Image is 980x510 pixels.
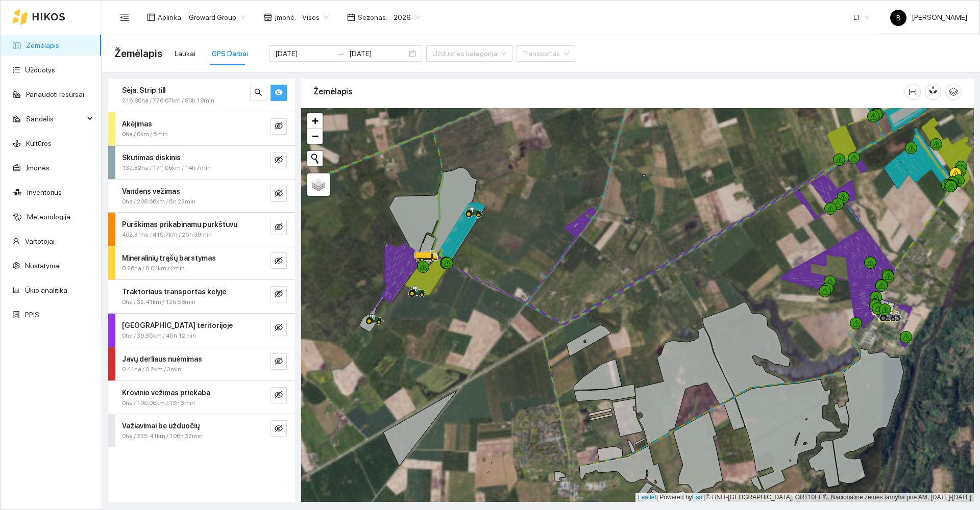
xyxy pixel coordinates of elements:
[189,10,246,25] span: Groward Group
[108,381,295,414] div: Krovinio vežimas priekaba0ha / 106.06km / 13h 3mineye-invisible
[122,197,195,207] span: 0ha / 208.66km / 5h 23min
[122,154,181,162] strong: Skutimas diskinis
[271,152,287,168] button: eye-invisible
[122,297,195,307] span: 0ha / 32.41km / 12h 58min
[275,323,283,333] span: eye-invisible
[122,130,168,139] span: 0ha / 0km / 5min
[122,331,196,341] span: 0ha / 39.35km / 45h 12min
[26,41,59,49] a: Žemėlapis
[307,129,323,144] a: Zoom out
[337,49,345,58] span: swap-right
[271,320,287,336] button: eye-invisible
[108,112,295,145] div: Akėjimas0ha / 0km / 5mineye-invisible
[896,10,901,26] span: B
[349,48,407,59] input: Pabaigos data
[122,220,237,228] strong: Purškimas prikabinamu purkštuvu
[275,424,283,434] span: eye-invisible
[337,49,345,58] span: to
[25,237,55,245] a: Vartotojai
[271,118,287,135] button: eye-invisible
[122,230,212,240] span: 402.31ha / 415.7km / 25h 39min
[890,13,967,21] span: [PERSON_NAME]
[108,246,295,279] div: Mineralinių trąšų barstymas0.26ha / 0.04km / 2mineye-invisible
[275,290,283,299] span: eye-invisible
[302,10,329,25] span: Visos
[122,254,216,262] strong: Mineralinių trąšų barstymas
[26,164,50,172] a: Įmonės
[122,187,180,195] strong: Vandens vežimas
[312,130,318,142] span: −
[120,13,129,22] span: menu-fold
[853,10,870,25] span: LT
[122,389,210,397] strong: Krovinio vežimas priekaba
[122,365,181,374] span: 0.41ha / 0.2km / 3min
[108,347,295,380] div: Javų derliaus nuėmimas0.41ha / 0.2km / 3mineye-invisible
[704,494,706,501] span: |
[27,188,62,196] a: Inventorius
[26,139,52,147] a: Kultūros
[904,84,921,100] button: column-width
[122,398,195,408] span: 0ha / 106.06km / 13h 3min
[122,422,200,430] strong: Važiavimai be užduočių
[271,286,287,302] button: eye-invisible
[114,45,162,62] span: Žemėlapis
[108,79,295,112] div: Sėja. Strip till216.86ha / 776.67km / 80h 19minsearcheye
[275,391,283,400] span: eye-invisible
[271,353,287,370] button: eye-invisible
[122,288,226,296] strong: Traktoriaus transportas kelyje
[692,494,703,501] a: Esri
[394,10,420,25] span: 2026
[312,114,318,127] span: +
[108,213,295,246] div: Purškimas prikabinamu purkštuvu402.31ha / 415.7km / 25h 39mineye-invisible
[108,414,295,447] div: Važiavimai be užduočių0ha / 235.41km / 106h 37mineye-invisible
[275,156,283,165] span: eye-invisible
[347,13,355,21] span: calendar
[307,173,330,196] a: Layers
[271,420,287,437] button: eye-invisible
[158,12,183,23] span: Aplinka :
[122,163,211,173] span: 132.32ha / 171.06km / 14h 7min
[313,77,904,106] div: Žemėlapis
[25,311,39,319] a: PPIS
[122,264,185,273] span: 0.26ha / 0.04km / 2min
[175,48,195,59] div: Laukai
[275,122,283,132] span: eye-invisible
[108,280,295,313] div: Traktoriaus transportas kelyje0ha / 32.41km / 12h 58mineye-invisible
[122,120,152,128] strong: Akėjimas
[271,186,287,202] button: eye-invisible
[275,357,283,367] span: eye-invisible
[26,109,84,129] span: Sandėlis
[27,213,70,221] a: Meteorologija
[275,88,283,98] span: eye
[122,86,165,94] strong: Sėja. Strip till
[122,321,233,329] strong: [GEOGRAPHIC_DATA] teritorijoje
[108,180,295,213] div: Vandens vežimas0ha / 208.66km / 5h 23mineye-invisible
[122,355,202,363] strong: Javų derliaus nuėmimas
[25,262,61,270] a: Nustatymai
[212,48,248,59] div: GPS Darbai
[114,7,135,28] button: menu-fold
[307,151,323,166] button: Initiate a new search
[358,12,387,23] span: Sezonas :
[271,387,287,403] button: eye-invisible
[25,66,55,74] a: Užduotys
[122,96,214,106] span: 216.86ha / 776.67km / 80h 19min
[108,146,295,179] div: Skutimas diskinis132.32ha / 171.06km / 14h 7mineye-invisible
[271,85,287,101] button: eye
[254,88,262,98] span: search
[271,219,287,235] button: eye-invisible
[275,257,283,266] span: eye-invisible
[271,252,287,269] button: eye-invisible
[250,85,266,101] button: search
[275,12,296,23] span: Įmonė :
[275,223,283,233] span: eye-invisible
[638,494,656,501] a: Leaflet
[147,13,155,21] span: layout
[122,431,203,441] span: 0ha / 235.41km / 106h 37min
[26,90,84,98] a: Panaudoti resursai
[275,48,333,59] input: Pradžios data
[905,88,920,96] span: column-width
[275,189,283,199] span: eye-invisible
[307,113,323,129] a: Zoom in
[635,493,974,502] div: | Powered by © HNIT-[GEOGRAPHIC_DATA]; ORT10LT ©, Nacionalinė žemės tarnyba prie AM, [DATE]-[DATE]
